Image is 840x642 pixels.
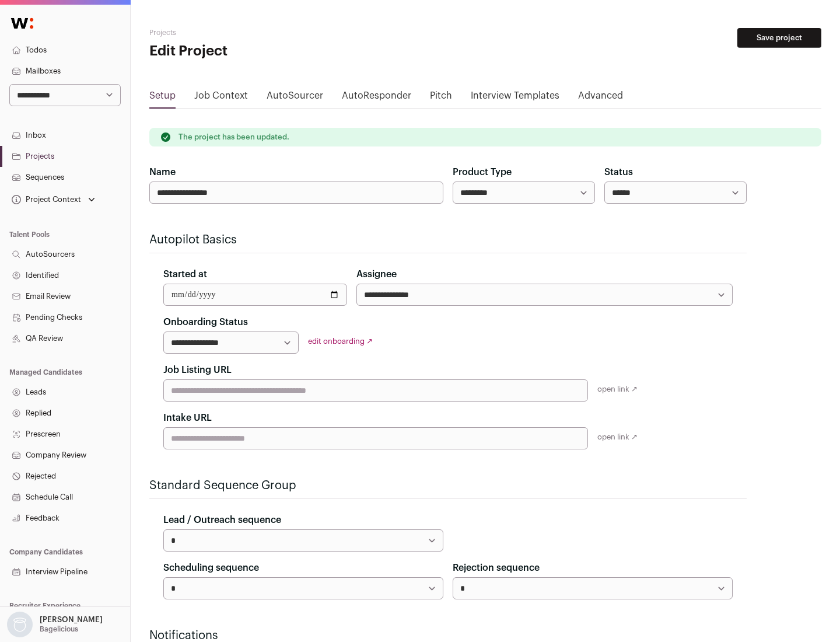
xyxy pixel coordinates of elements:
p: The project has been updated. [178,132,289,142]
label: Rejection sequence [453,561,540,575]
img: nopic.png [7,612,33,637]
label: Scheduling sequence [163,561,259,575]
a: edit onboarding ↗ [308,337,373,345]
a: Advanced [578,89,623,107]
label: Job Listing URL [163,363,232,377]
a: Pitch [430,89,452,107]
button: Open dropdown [9,191,97,208]
a: Interview Templates [471,89,559,107]
a: AutoResponder [342,89,411,107]
label: Lead / Outreach sequence [163,513,281,527]
label: Started at [163,267,207,281]
p: Bagelicious [40,624,78,634]
h2: Standard Sequence Group [149,477,747,494]
h1: Edit Project [149,42,373,61]
label: Intake URL [163,411,212,425]
label: Product Type [453,165,512,179]
p: [PERSON_NAME] [40,615,103,624]
button: Open dropdown [5,612,105,637]
div: Project Context [9,195,81,204]
label: Onboarding Status [163,315,248,329]
label: Status [604,165,633,179]
img: Wellfound [5,12,40,35]
label: Name [149,165,176,179]
a: AutoSourcer [267,89,323,107]
label: Assignee [356,267,397,281]
h2: Projects [149,28,373,37]
button: Save project [737,28,821,48]
a: Job Context [194,89,248,107]
a: Setup [149,89,176,107]
h2: Autopilot Basics [149,232,747,248]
